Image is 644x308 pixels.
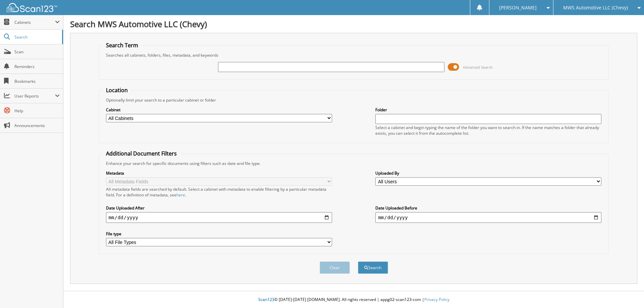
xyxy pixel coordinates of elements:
[106,170,332,176] label: Metadata
[14,34,59,40] span: Search
[103,150,180,157] legend: Additional Document Filters
[14,123,60,128] span: Announcements
[103,86,131,94] legend: Location
[424,297,449,302] a: Privacy Policy
[375,170,601,176] label: Uploaded By
[258,297,274,302] span: Scan123
[14,78,60,84] span: Bookmarks
[358,261,388,274] button: Search
[375,125,601,136] div: Select a cabinet and begin typing the name of the folder you want to search in. If the name match...
[7,3,57,12] img: scan123-logo-white.svg
[375,205,601,211] label: Date Uploaded Before
[103,52,605,58] div: Searches all cabinets, folders, files, metadata, and keywords
[103,161,605,166] div: Enhance your search for specific documents using filters such as date and file type.
[14,19,55,25] span: Cabinets
[375,107,601,113] label: Folder
[106,231,332,237] label: File type
[375,212,601,223] input: end
[176,192,185,198] a: here
[63,292,644,308] div: © [DATE]-[DATE] [DOMAIN_NAME]. All rights reserved | appg02-scan123-com |
[106,107,332,113] label: Cabinet
[563,6,628,10] span: MWS Automotive LLC (Chevy)
[14,108,60,114] span: Help
[463,65,493,70] span: Advanced Search
[14,49,60,55] span: Scan
[106,205,332,211] label: Date Uploaded After
[70,18,637,29] h1: Search MWS Automotive LLC (Chevy)
[14,64,60,69] span: Reminders
[499,6,537,10] span: [PERSON_NAME]
[14,93,55,99] span: User Reports
[320,261,350,274] button: Clear
[106,186,332,198] div: All metadata fields are searched by default. Select a cabinet with metadata to enable filtering b...
[106,212,332,223] input: start
[103,42,142,49] legend: Search Term
[103,97,605,103] div: Optionally limit your search to a particular cabinet or folder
